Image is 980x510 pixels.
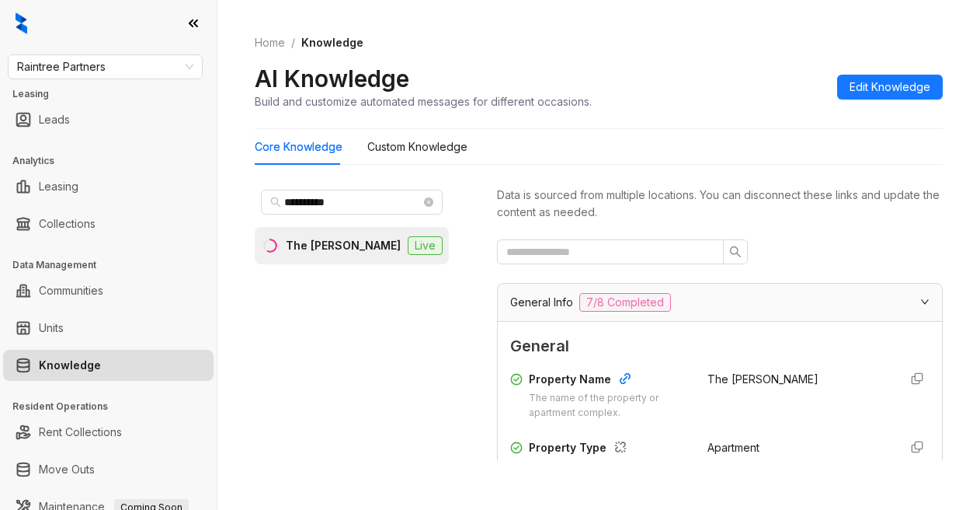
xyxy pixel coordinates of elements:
div: Build and customize automated messages for different occasions. [255,93,592,110]
li: Leasing [3,171,214,202]
a: Home [252,34,288,51]
div: Property Type [529,439,689,459]
span: The [PERSON_NAME] [707,372,818,386]
h3: Data Management [12,258,217,272]
span: Raintree Partners [17,55,193,79]
a: Move Outs [39,454,95,485]
a: Units [39,313,64,344]
div: Property Name [529,371,689,391]
a: Collections [39,208,96,239]
span: close-circle [424,197,433,207]
span: expanded [920,297,930,306]
h3: Leasing [12,87,217,101]
li: Communities [3,275,214,306]
div: The [PERSON_NAME] [286,237,401,254]
li: Units [3,313,214,344]
span: Edit Knowledge [850,79,930,96]
a: Knowledge [39,350,101,381]
span: search [729,246,742,258]
div: General Info7/8 Completed [498,284,942,321]
a: Leasing [39,171,78,202]
div: Data is sourced from multiple locations. You can disconnect these links and update the content as... [497,187,943,221]
a: Communities [39,275,103,306]
li: Leads [3,104,214,135]
div: The type of property, such as apartment, condo, or townhouse. [529,459,689,489]
li: Move Outs [3,454,214,485]
li: Collections [3,208,214,239]
img: logo [16,12,27,34]
h3: Analytics [12,154,217,168]
span: Apartment [707,441,759,454]
span: General Info [510,294,573,311]
div: Core Knowledge [255,138,342,155]
span: General [510,334,930,358]
div: Custom Knowledge [367,138,467,155]
h2: AI Knowledge [255,64,409,93]
a: Leads [39,104,70,135]
div: The name of the property or apartment complex. [529,391,689,421]
span: Live [408,236,443,255]
span: search [270,197,281,208]
li: Rent Collections [3,417,214,448]
a: Rent Collections [39,417,122,448]
span: 7/8 Completed [579,293,671,312]
li: Knowledge [3,350,214,381]
span: Knowledge [301,36,363,49]
li: / [291,34,295,51]
h3: Resident Operations [12,400,217,414]
button: Edit Knowledge [837,75,943,100]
